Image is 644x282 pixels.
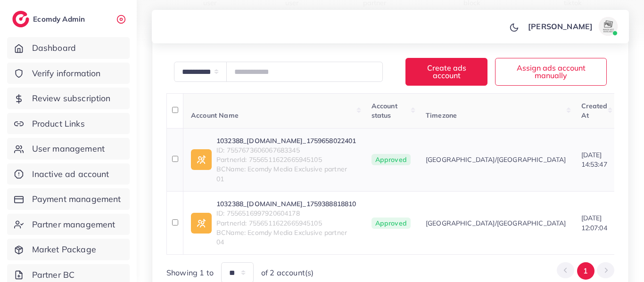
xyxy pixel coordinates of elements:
span: Account status [372,102,397,120]
a: 1032388_[DOMAIN_NAME]_1759658022401 [216,136,356,145]
ul: Pagination [557,262,614,280]
a: Payment management [7,188,130,210]
img: logo [12,11,29,27]
a: Market Package [7,239,130,260]
button: Create ads account [405,58,487,86]
a: logoEcomdy Admin [12,11,87,27]
span: Dashboard [32,42,76,54]
img: ic-ad-info.7fc67b75.svg [191,149,212,170]
span: [DATE] 12:07:04 [581,214,607,232]
span: Payment management [32,193,121,205]
span: [GEOGRAPHIC_DATA]/[GEOGRAPHIC_DATA] [426,218,566,228]
span: Inactive ad account [32,168,109,180]
span: Timezone [426,111,457,120]
span: Partner management [32,218,116,231]
span: User management [32,143,105,155]
span: Approved [372,154,411,165]
span: Partner BC [32,269,75,281]
span: of 2 account(s) [261,267,314,278]
a: User management [7,138,130,160]
span: Account Name [191,111,239,120]
a: Dashboard [7,37,130,59]
span: PartnerId: 7556511622665945105 [216,218,356,228]
span: BCName: Ecomdy Media Exclusive partner 04 [216,228,356,247]
span: ID: 7557673606067683345 [216,145,356,155]
button: Go to page 1 [577,262,594,280]
p: [PERSON_NAME] [528,21,593,32]
span: [GEOGRAPHIC_DATA]/[GEOGRAPHIC_DATA] [426,155,566,164]
span: [DATE] 14:53:47 [581,151,607,169]
a: 1032388_[DOMAIN_NAME]_1759388818810 [216,199,356,209]
span: Product Links [32,118,85,130]
h2: Ecomdy Admin [33,15,87,24]
a: [PERSON_NAME]avatar [523,17,621,36]
img: avatar [599,17,618,36]
span: ID: 7556516997920604178 [216,209,356,218]
span: Approved [372,218,411,229]
span: Created At [581,102,608,120]
a: Inactive ad account [7,163,130,185]
button: Assign ads account manually [495,58,607,86]
img: ic-ad-info.7fc67b75.svg [191,213,212,234]
a: Verify information [7,63,130,84]
span: BCName: Ecomdy Media Exclusive partner 01 [216,164,356,184]
span: Market Package [32,243,96,256]
span: PartnerId: 7556511622665945105 [216,155,356,164]
a: Partner management [7,214,130,235]
a: Review subscription [7,88,130,109]
span: Showing 1 to [166,267,214,278]
span: Verify information [32,67,101,80]
a: Product Links [7,113,130,135]
span: Review subscription [32,92,111,105]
